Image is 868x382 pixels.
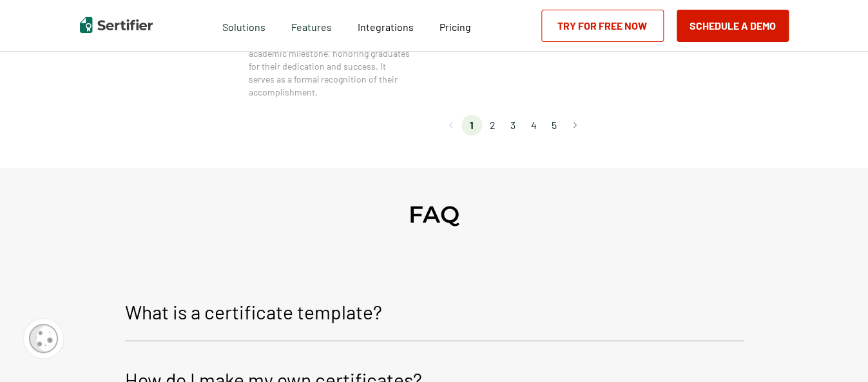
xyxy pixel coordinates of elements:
button: Go to next page [564,115,585,136]
li: page 4 [523,115,544,136]
img: Sertifier | Digital Credentialing Platform [80,17,153,33]
a: Pricing [439,17,471,34]
li: page 3 [503,115,523,136]
a: Try for Free Now [541,10,664,42]
span: This Certificate of Achievement celebrates the completion of an academic milestone, honoring grad... [249,21,410,99]
iframe: Chat Widget [804,320,868,382]
span: Pricing [439,21,471,33]
span: Features [291,17,332,34]
button: Schedule a Demo [677,10,789,42]
li: page 2 [482,115,503,136]
a: Integrations [358,17,414,34]
p: What is a certificate template? [125,296,382,327]
button: Go to previous page [441,115,461,136]
li: page 5 [544,115,564,136]
button: What is a certificate template? [125,286,744,341]
li: page 1 [461,115,482,136]
img: Cookie Popup Icon [29,324,58,353]
span: Solutions [222,17,265,34]
h2: FAQ [409,200,459,228]
span: Integrations [358,21,414,33]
